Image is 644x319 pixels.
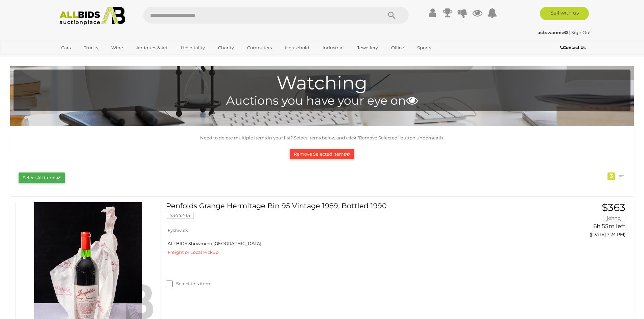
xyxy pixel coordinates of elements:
a: Wine [107,42,127,53]
a: Sell with us [540,7,589,20]
a: Trucks [79,42,102,53]
span: $363 [602,201,625,214]
a: [GEOGRAPHIC_DATA] [57,53,114,64]
a: actswannie [538,30,569,35]
a: Sports [413,42,435,53]
a: Charity [214,42,238,53]
a: Hospitality [176,42,209,53]
a: Sign Out [571,30,591,35]
button: Search [375,7,409,24]
p: Need to delete multiple items in your list? Select items below and click "Remove Selected" button... [14,134,630,142]
a: Household [281,42,314,53]
h4: Auctions you have your eye on [17,94,627,107]
a: Industrial [318,42,348,53]
img: Allbids.com.au [56,7,129,25]
a: Computers [243,42,276,53]
a: Contact Us [560,44,587,51]
span: | [569,30,570,35]
div: 3 [607,172,615,180]
strong: actswannie [538,30,568,35]
a: Penfolds Grange Hermitage Bin 95 Vintage 1989, Bottled 1990 53442-15 [171,202,525,224]
b: Contact Us [560,45,586,50]
h1: Watching [17,73,627,94]
button: Remove Selected Items [290,149,354,159]
a: Cars [57,42,75,53]
label: Select this item [166,281,210,287]
a: Office [387,42,408,53]
a: $363 johnbj 6h 55m left ([DATE] 7:24 PM) [535,202,627,241]
a: Antiques & Art [132,42,172,53]
a: Jewellery [353,42,382,53]
button: Select All items [19,172,65,183]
